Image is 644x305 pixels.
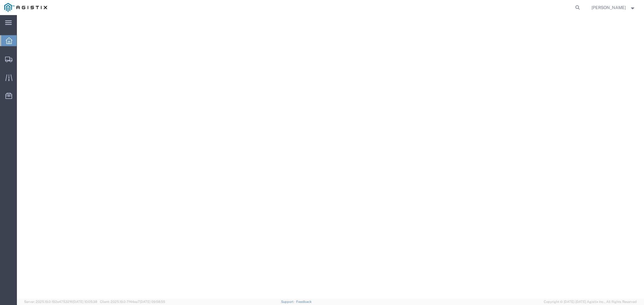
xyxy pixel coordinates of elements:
span: Server: 2025.19.0-192a4753216 [24,300,97,303]
iframe: FS Legacy Container [17,15,644,299]
span: Client: 2025.19.0-7f44ea7 [100,300,165,303]
a: Support [281,300,296,303]
span: [DATE] 09:58:55 [140,300,165,303]
span: Andy Schwimmer [591,4,626,11]
span: Copyright © [DATE]-[DATE] Agistix Inc., All Rights Reserved [544,299,637,304]
img: logo [4,3,47,12]
span: [DATE] 10:05:38 [73,300,97,303]
a: Feedback [296,300,312,303]
button: [PERSON_NAME] [591,4,636,11]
